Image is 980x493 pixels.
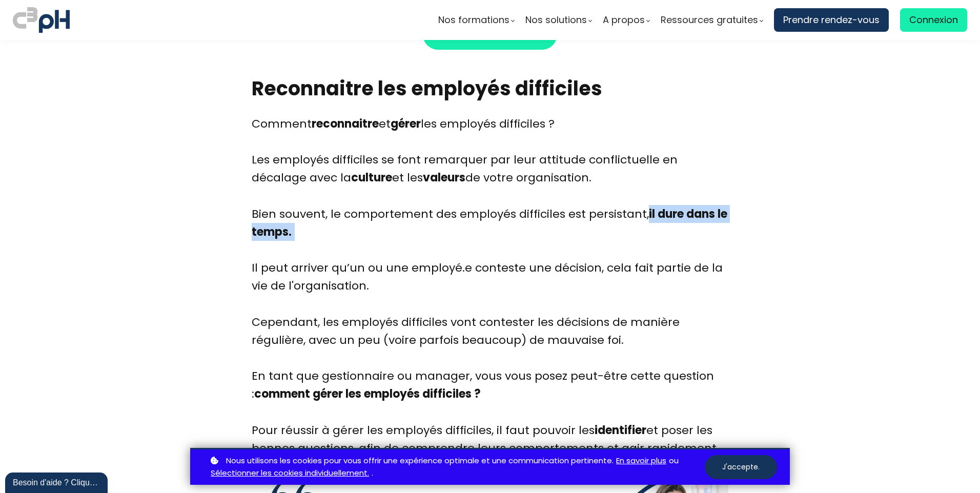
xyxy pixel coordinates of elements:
[423,170,465,186] b: valeurs
[900,8,967,32] a: Connexion
[252,205,728,259] div: Bien souvent, le comportement des employés difficiles est persistant,
[252,259,728,313] div: Il peut arriver qu’un ou une employé.e conteste une décision, cela fait partie de la vie de l'org...
[252,115,728,151] div: Comment et les employés difficiles ?
[208,455,705,480] p: ou .
[252,151,728,205] div: Les employés difficiles se font remarquer par leur attitude conflictuelle en décalage avec la et ...
[226,455,614,467] span: Nous utilisons les cookies pour vous offrir une expérience optimale et une communication pertinente.
[525,12,587,28] span: Nos solutions
[211,467,369,480] a: Sélectionner les cookies individuellement.
[252,206,727,240] b: il dure dans le temps.
[252,421,728,457] div: Pour réussir à gérer les employés difficiles, il faut pouvoir les et poser les bonnes questions, ...
[616,455,666,467] a: En savoir plus
[661,12,758,28] span: Ressources gratuites
[774,8,889,32] a: Prendre rendez-vous
[312,116,379,132] b: reconnaitre
[595,422,646,438] b: identifier
[391,116,421,132] b: gérer
[5,470,110,493] iframe: chat widget
[783,12,880,28] span: Prendre rendez-vous
[705,455,777,479] button: J'accepte.
[438,12,509,28] span: Nos formations
[252,313,728,367] div: Cependant, les employés difficiles vont contester les décisions de manière régulière, avec un peu...
[252,367,728,421] div: En tant que gestionnaire ou manager, vous vous posez peut-être cette question :
[252,75,728,101] h2: Reconnaitre les employés difficiles
[254,386,481,402] b: comment gérer les employés difficiles ?
[351,170,392,186] b: culture
[603,12,645,28] span: A propos
[909,12,958,28] span: Connexion
[13,5,70,35] img: logo C3PH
